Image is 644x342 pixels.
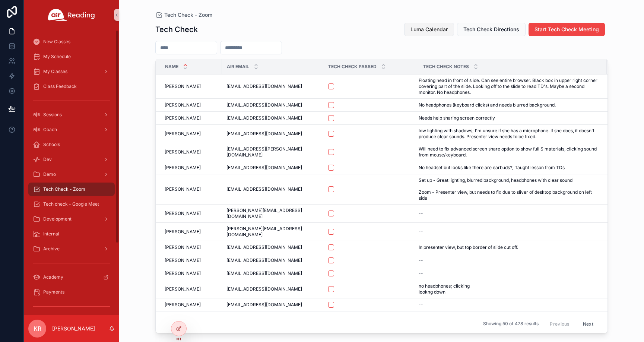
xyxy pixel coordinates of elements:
[164,11,212,19] span: Tech Check - Zoom
[226,115,302,121] span: [EMAIL_ADDRESS][DOMAIN_NAME]
[226,83,319,89] a: [EMAIL_ADDRESS][DOMAIN_NAME]
[165,286,218,292] a: [PERSON_NAME]
[226,83,302,89] span: [EMAIL_ADDRESS][DOMAIN_NAME]
[165,64,178,70] span: Name
[34,324,41,333] span: KR
[226,257,302,263] span: [EMAIL_ADDRESS][DOMAIN_NAME]
[165,302,218,308] a: [PERSON_NAME]
[226,302,302,308] span: [EMAIL_ADDRESS][DOMAIN_NAME]
[419,229,423,235] span: --
[419,283,498,295] span: no headphones; clicking lookng down
[28,168,115,181] a: Demo
[463,26,519,33] span: Tech Check Directions
[24,30,119,315] div: scrollable content
[165,149,218,155] a: [PERSON_NAME]
[165,229,201,235] span: [PERSON_NAME]
[165,102,201,108] span: [PERSON_NAME]
[43,156,52,162] span: Dev
[419,102,556,108] span: No headphones (keyboard clicks) and needs blurred background.
[457,23,526,36] button: Tech Check Directions
[419,270,423,276] span: --
[165,149,201,155] span: [PERSON_NAME]
[28,108,115,121] a: Sessions
[165,83,218,89] a: [PERSON_NAME]
[52,325,95,332] p: [PERSON_NAME]
[419,244,518,250] span: In presenter view, but top border of slide cut off.
[226,131,302,137] span: [EMAIL_ADDRESS][DOMAIN_NAME]
[226,146,319,158] a: [EMAIL_ADDRESS][PERSON_NAME][DOMAIN_NAME]
[165,270,218,276] a: [PERSON_NAME]
[419,210,423,216] span: --
[165,229,218,235] a: [PERSON_NAME]
[419,128,598,140] a: low lighting with shadows; I'm unsure if she has a microphone. If she does, it doesn't produce cl...
[165,83,201,89] span: [PERSON_NAME]
[165,186,218,192] a: [PERSON_NAME]
[226,244,302,250] span: [EMAIL_ADDRESS][DOMAIN_NAME]
[155,24,198,35] h1: Tech Check
[419,146,598,158] span: Will need to fix advanced screen share option to show full S materials, clicking sound from mouse...
[43,274,63,280] span: Academy
[226,102,302,108] span: [EMAIL_ADDRESS][DOMAIN_NAME]
[226,244,319,250] a: [EMAIL_ADDRESS][DOMAIN_NAME]
[226,286,319,292] a: [EMAIL_ADDRESS][DOMAIN_NAME]
[165,131,218,137] a: [PERSON_NAME]
[28,65,115,78] a: My Classes
[419,257,598,263] a: --
[165,257,218,263] a: [PERSON_NAME]
[328,64,377,70] span: Tech Check Passed
[419,210,598,216] a: --
[419,244,598,250] a: In presenter view, but top border of slide cut off.
[483,321,539,327] span: Showing 50 of 478 results
[226,102,319,108] a: [EMAIL_ADDRESS][DOMAIN_NAME]
[419,302,423,308] span: --
[165,244,218,250] a: [PERSON_NAME]
[165,115,201,121] span: [PERSON_NAME]
[43,39,70,45] span: New Classes
[226,302,319,308] a: [EMAIL_ADDRESS][DOMAIN_NAME]
[419,115,598,121] a: Needs help sharing screen correctly
[419,165,565,171] span: No headset but looks like there are earbuds?; Taught lesson from TDs
[28,285,115,299] a: Payments
[165,244,201,250] span: [PERSON_NAME]
[28,80,115,93] a: Class Feedback
[43,246,60,252] span: Archive
[43,112,62,118] span: Sessions
[28,138,115,151] a: Schools
[48,9,95,21] img: App logo
[404,23,454,36] button: Luma Calendar
[28,227,115,241] a: Internal
[43,69,67,75] span: My Classes
[43,201,99,207] span: Tech check - Google Meet
[226,208,319,219] a: [PERSON_NAME][EMAIL_ADDRESS][DOMAIN_NAME]
[226,226,319,238] a: [PERSON_NAME][EMAIL_ADDRESS][DOMAIN_NAME]
[28,50,115,63] a: My Schedule
[226,257,319,263] a: [EMAIL_ADDRESS][DOMAIN_NAME]
[419,177,598,201] a: Set up - Great lighting, blurred background, headphones with clear sound Zoom - Presenter view, b...
[165,102,218,108] a: [PERSON_NAME]
[226,165,319,171] a: [EMAIL_ADDRESS][DOMAIN_NAME]
[534,26,599,33] span: Start Tech Check Meeting
[43,186,85,192] span: Tech Check - Zoom
[227,64,249,70] span: Air Email
[43,231,59,237] span: Internal
[28,35,115,48] a: New Classes
[43,289,64,295] span: Payments
[165,131,201,137] span: [PERSON_NAME]
[419,302,598,308] a: --
[43,142,60,148] span: Schools
[28,123,115,136] a: Coach
[226,131,319,137] a: [EMAIL_ADDRESS][DOMAIN_NAME]
[43,216,72,222] span: Development
[419,270,598,276] a: --
[419,165,598,171] a: No headset but looks like there are earbuds?; Taught lesson from TDs
[165,165,201,171] span: [PERSON_NAME]
[165,302,201,308] span: [PERSON_NAME]
[419,229,598,235] a: --
[28,270,115,284] a: Academy
[43,127,57,133] span: Coach
[419,115,495,121] span: Needs help sharing screen correctly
